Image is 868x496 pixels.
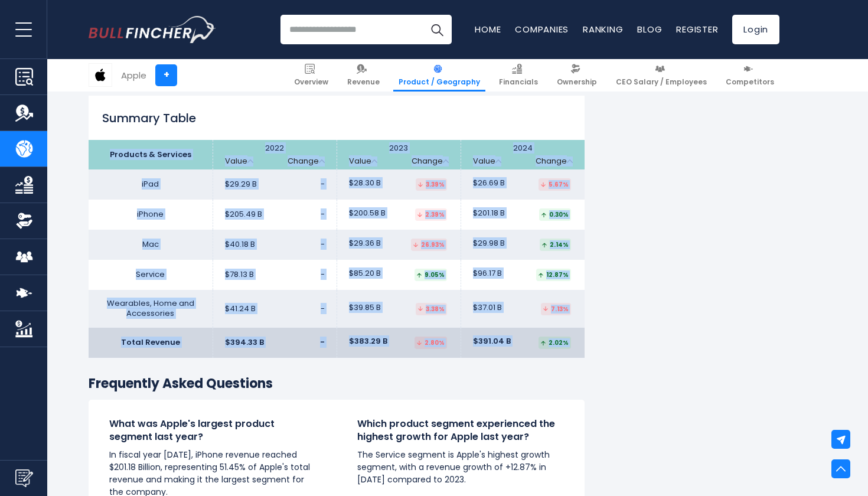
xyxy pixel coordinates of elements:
h3: Frequently Asked Questions [89,376,585,393]
div: 2.39% [415,208,447,221]
span: CEO Salary / Employees [616,77,707,87]
a: Login [732,15,779,44]
a: Financials [494,59,543,92]
td: iPhone [89,200,213,230]
span: $28.30 B [349,178,381,188]
a: Change [288,156,325,167]
span: $78.13 B [225,270,254,280]
a: Value [473,156,501,167]
a: Competitors [720,59,779,92]
a: + [155,64,177,86]
td: Total Revenue [89,328,213,358]
span: - [321,239,325,250]
span: - [321,269,325,280]
a: Go to homepage [89,16,216,43]
a: Overview [289,59,334,92]
span: - [320,337,325,348]
div: 2.02% [539,337,571,349]
th: 2022 [213,140,337,169]
span: Ownership [557,77,597,87]
span: Product / Geography [399,77,480,87]
span: $201.18 B [473,208,505,218]
td: Service [89,260,213,290]
a: Home [475,23,501,35]
span: - [321,303,325,314]
span: Overview [294,77,328,87]
p: The Service segment is Apple's highest growth segment, with a revenue growth of +12.87% in [DATE]... [357,449,564,486]
a: Product / Geography [393,59,485,92]
img: Bullfincher logo [89,16,216,43]
a: Ownership [552,59,602,92]
a: Value [225,156,253,167]
a: Change [412,156,449,167]
h4: What was Apple's largest product segment last year? [109,417,316,444]
img: Ownership [15,212,33,230]
td: iPad [89,169,213,200]
a: Value [349,156,377,167]
span: $96.17 B [473,269,502,279]
span: $41.24 B [225,304,256,314]
div: 0.30% [539,208,571,221]
div: 26.93% [411,239,447,251]
span: $85.20 B [349,269,381,279]
span: $383.29 B [349,337,387,347]
span: $39.85 B [349,303,381,313]
span: $29.98 B [473,239,505,249]
a: Register [676,23,718,35]
span: $205.49 B [225,210,262,220]
button: Search [422,15,452,44]
span: Revenue [347,77,380,87]
span: - [321,178,325,190]
img: AAPL logo [89,64,112,86]
div: 2.80% [415,337,447,349]
span: - [321,208,325,220]
span: Financials [499,77,538,87]
span: $40.18 B [225,240,255,250]
a: CEO Salary / Employees [611,59,712,92]
div: Apple [121,68,146,82]
span: $391.04 B [473,337,511,347]
a: Companies [515,23,569,35]
div: 5.67% [539,178,571,191]
div: 2.14% [540,239,571,251]
span: Competitors [726,77,774,87]
span: $200.58 B [349,208,386,218]
div: 3.38% [416,303,447,315]
div: 3.39% [416,178,447,191]
span: $29.29 B [225,180,257,190]
div: 9.05% [415,269,447,281]
div: 7.13% [541,303,571,315]
h2: Summary Table [89,109,585,127]
span: $37.01 B [473,303,502,313]
a: Change [536,156,573,167]
th: 2024 [461,140,585,169]
span: $394.33 B [225,338,264,348]
a: Blog [637,23,662,35]
a: Revenue [342,59,385,92]
td: Mac [89,230,213,260]
div: 12.87% [536,269,571,281]
span: $29.36 B [349,239,381,249]
th: 2023 [337,140,461,169]
a: Ranking [583,23,623,35]
span: $26.69 B [473,178,505,188]
td: Wearables, Home and Accessories [89,290,213,328]
h4: Which product segment experienced the highest growth for Apple last year? [357,417,564,444]
th: Products & Services [89,140,213,169]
